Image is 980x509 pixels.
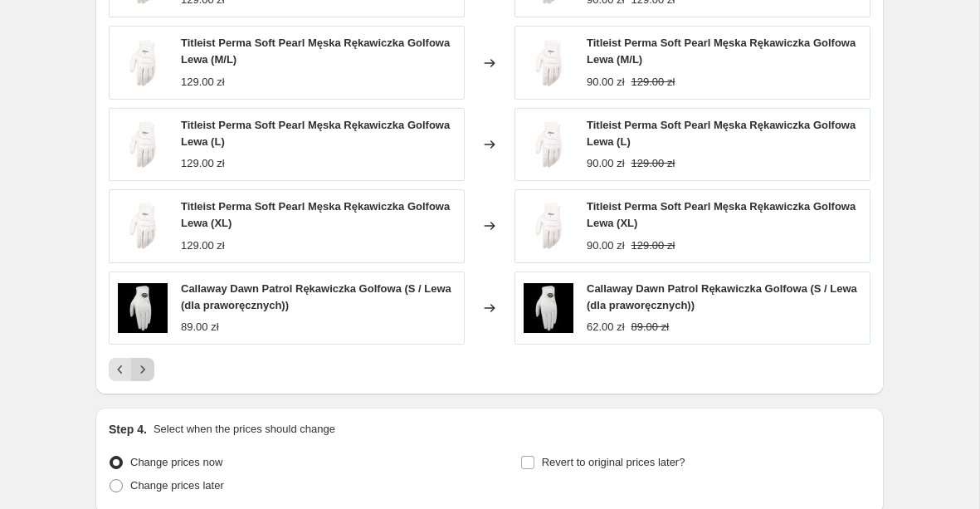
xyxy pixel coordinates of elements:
strike: 129.00 zł [631,155,675,172]
img: 8022_80x.jpg [118,283,168,333]
img: 3168_80x.jpg [118,38,168,88]
div: 90.00 zł [587,237,625,254]
div: 89.00 zł [181,319,219,335]
h2: Step 4. [109,421,147,438]
strike: 89.00 zł [631,319,670,335]
span: Callaway Dawn Patrol Rękawiczka Golfowa (S / Lewa (dla praworęcznych)) [587,282,857,311]
div: 129.00 zł [181,74,225,91]
img: 3168_80x.jpg [524,38,573,88]
span: Titleist Perma Soft Pearl Męska Rękawiczka Golfowa Lewa (M/L) [587,37,856,66]
div: 90.00 zł [587,74,625,91]
span: Change prices now [130,456,222,468]
div: 62.00 zł [587,319,625,335]
span: Titleist Perma Soft Pearl Męska Rękawiczka Golfowa Lewa (XL) [587,200,856,229]
strike: 129.00 zł [631,74,675,91]
div: 129.00 zł [181,155,225,172]
img: 3168_80x.jpg [524,120,573,169]
img: 3168_80x.jpg [524,201,573,251]
div: 129.00 zł [181,237,225,254]
nav: Pagination [109,358,154,381]
button: Previous [109,358,132,381]
span: Titleist Perma Soft Pearl Męska Rękawiczka Golfowa Lewa (M/L) [181,37,450,66]
span: Revert to original prices later? [542,456,685,468]
button: Next [131,358,154,381]
span: Callaway Dawn Patrol Rękawiczka Golfowa (S / Lewa (dla praworęcznych)) [181,282,451,311]
span: Titleist Perma Soft Pearl Męska Rękawiczka Golfowa Lewa (L) [587,119,856,148]
strike: 129.00 zł [631,237,675,254]
span: Change prices later [130,479,224,492]
p: Select when the prices should change [154,421,335,438]
img: 3168_80x.jpg [118,201,168,251]
span: Titleist Perma Soft Pearl Męska Rękawiczka Golfowa Lewa (XL) [181,200,450,229]
span: Titleist Perma Soft Pearl Męska Rękawiczka Golfowa Lewa (L) [181,119,450,148]
div: 90.00 zł [587,155,625,172]
img: 3168_80x.jpg [118,120,168,169]
img: 8022_80x.jpg [524,283,573,333]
